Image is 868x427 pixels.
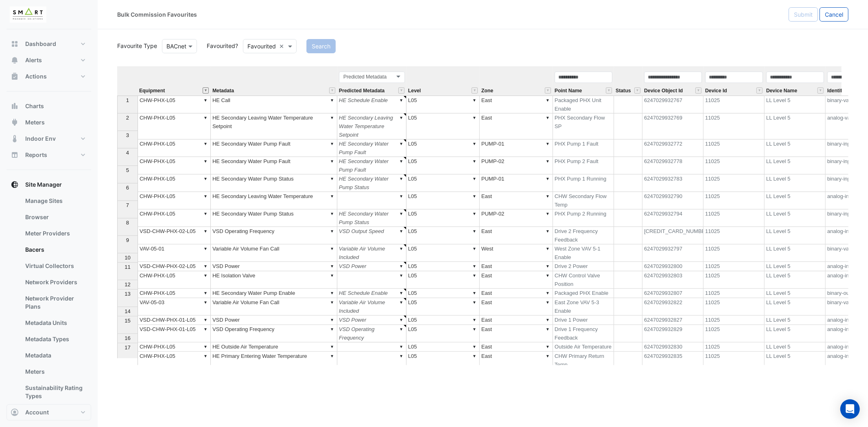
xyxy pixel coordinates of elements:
div: ▼ [329,289,335,297]
div: ▼ [398,96,404,105]
div: ▼ [329,262,335,270]
span: Device Id [705,88,727,94]
td: 6247029932827 [643,316,704,325]
span: Alerts [25,56,42,64]
label: Favourited? [202,41,238,50]
td: HE Outside Air Temperature [211,342,337,352]
div: ▼ [398,139,404,148]
td: HE Secondary Water Pump Fault [337,139,407,157]
div: ▼ [398,192,404,200]
a: Bacers [19,242,91,258]
a: Meter Providers [19,225,91,242]
td: 6247029932772 [643,139,704,157]
a: Network Provider Plans [19,290,91,315]
span: Indoor Env [25,135,56,143]
span: Point Name [555,88,582,94]
span: Identifier [827,88,848,94]
td: Variable Air Volume Included [337,298,407,316]
div: ▼ [202,192,209,200]
div: ▼ [398,113,404,122]
td: Drive 2 Frequency Feedback [553,227,614,244]
app-icon: Indoor Env [11,135,19,143]
td: LL Level 5 [765,139,826,157]
div: ▼ [471,192,478,200]
td: 11025 [704,227,765,244]
div: ▼ [202,244,209,253]
td: VSD Power [337,262,407,271]
td: [CREDIT_CARD_NUMBER] [643,227,704,244]
div: ▼ [329,271,335,280]
td: VSD Operating Frequency [211,227,337,244]
td: HE Secondary Water Pump Status [337,174,407,192]
td: East [480,289,553,298]
span: 5 [126,167,129,173]
div: ▼ [544,244,551,253]
td: Drive 1 Power [553,316,614,325]
span: 8 [126,220,129,226]
td: HE Schedule Enable [337,96,407,113]
td: L05 [407,325,480,342]
td: PUMP-02 [480,157,553,174]
td: L05 [407,209,480,227]
td: HE Secondary Water Pump Status [337,209,407,227]
td: East [480,325,553,342]
div: ▼ [471,262,478,270]
td: LL Level 5 [765,244,826,262]
td: 11025 [704,139,765,157]
td: LL Level 5 [765,271,826,289]
td: VSD-CHW-PHX-02-L05 [138,262,211,271]
div: ▼ [544,289,551,297]
div: ▼ [329,113,335,122]
td: West [480,244,553,262]
img: Company Logo [10,7,46,23]
td: 11025 [704,96,765,113]
button: Actions [7,68,91,85]
td: LL Level 5 [765,262,826,271]
td: 6247029932790 [643,192,704,209]
td: Variable Air Volume Fan Call [211,298,337,316]
td: East [480,298,553,316]
td: HE Secondary Water Pump Status [211,174,337,192]
td: 11025 [704,352,765,369]
td: HE Secondary Leaving Water Temperature [211,192,337,209]
div: ▼ [202,262,209,270]
span: 9 [126,237,129,243]
button: Charts [7,98,91,114]
a: Virtual Collectors [19,258,91,274]
a: Metadata [19,347,91,364]
td: CHW Control Valve Position [553,271,614,289]
td: Packaged PHX Unit Enable [553,96,614,113]
div: ▼ [329,298,335,307]
td: L05 [407,316,480,325]
button: Meters [7,114,91,131]
td: Drive 1 Frequency Feedback [553,325,614,342]
div: ▼ [202,174,209,183]
td: Variable Air Volume Included [337,244,407,262]
td: VSD Operating Frequency [211,325,337,342]
div: ▼ [544,139,551,148]
td: CHW-PHX-L05 [138,342,211,352]
td: HE Secondary Leaving Water Temperature Setpoint [211,113,337,139]
button: Dashboard [7,36,91,52]
app-icon: Reports [11,151,19,159]
span: 12 [125,281,130,288]
td: PUMP-01 [480,139,553,157]
button: Alerts [7,52,91,68]
span: 1 [126,97,129,103]
span: Meters [25,118,45,126]
div: ▼ [471,271,478,280]
td: LL Level 5 [765,298,826,316]
td: 6247029932835 [643,352,704,369]
button: Cancel [820,7,848,22]
div: ▼ [544,271,551,280]
div: ▼ [471,139,478,148]
div: Bulk Commission Favourites [117,10,197,19]
td: L05 [407,244,480,262]
app-icon: Alerts [11,56,19,64]
td: East [480,352,553,369]
td: HE Secondary Water Pump Enable [211,289,337,298]
td: L05 [407,352,480,369]
span: Zone [481,88,493,94]
app-icon: Actions [11,72,19,81]
div: ▼ [471,113,478,122]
